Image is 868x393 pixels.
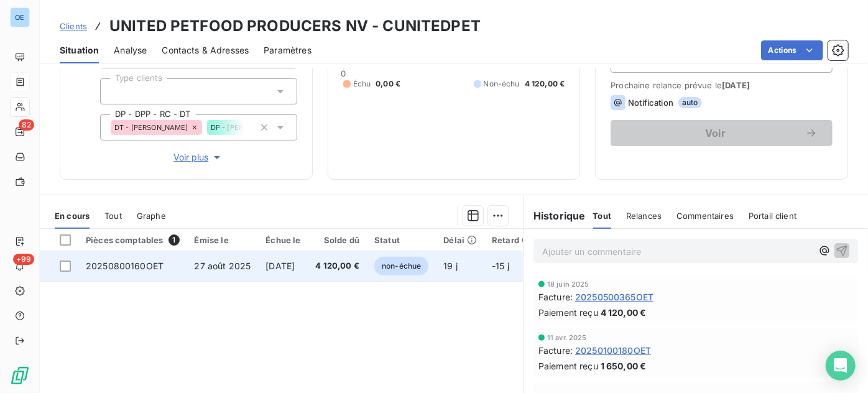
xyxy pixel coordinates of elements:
span: 82 [19,119,34,131]
div: Solde dû [316,235,360,245]
span: DP - [PERSON_NAME] [211,124,285,131]
span: Tout [104,211,122,221]
input: Ajouter une valeur [244,122,254,133]
img: Logo LeanPay [10,366,30,386]
span: Voir plus [173,151,223,164]
span: Paiement reçu [538,306,598,319]
span: Portail client [749,211,796,221]
span: DT - [PERSON_NAME] [114,124,188,131]
span: En cours [55,211,90,221]
a: Clients [60,20,87,32]
span: 20250500365OET [575,290,653,303]
span: [DATE] [722,80,750,90]
button: Voir plus [100,150,297,164]
div: Open Intercom Messenger [826,351,856,381]
span: Facture : [538,344,573,357]
span: Facture : [538,290,573,303]
span: Analyse [114,44,147,57]
span: Paiement reçu [538,359,598,372]
span: 4 120,00 € [525,78,565,90]
span: Clients [60,21,87,31]
span: 0,00 € [376,78,400,90]
span: 18 juin 2025 [547,280,589,288]
span: Relances [626,211,662,221]
span: Non-échu [484,78,520,90]
div: OE [10,7,30,27]
div: Retard [492,235,532,245]
span: 4 120,00 € [316,260,360,272]
span: 27 août 2025 [195,261,251,271]
span: 11 avr. 2025 [547,334,587,341]
span: Commentaires [676,211,734,221]
span: non-échue [374,257,428,275]
span: Situation [60,44,99,57]
h3: UNITED PETFOOD PRODUCERS NV - CUNITEDPET [109,15,481,37]
span: 20250100180OET [575,344,651,357]
span: Contacts & Adresses [162,44,249,57]
span: Graphe [137,211,166,221]
button: Voir [611,120,833,146]
button: Actions [761,40,823,60]
input: Ajouter une valeur [111,86,121,97]
div: Émise le [195,235,251,245]
span: 19 j [443,261,458,271]
span: auto [678,97,702,108]
span: 4 120,00 € [601,306,647,319]
span: [DATE] [265,261,295,271]
div: Délai [443,235,477,245]
span: Notification [628,98,673,108]
span: Échu [353,78,371,90]
span: 1 [169,234,180,246]
div: Statut [374,235,428,245]
span: Voir [626,128,805,138]
span: Paramètres [264,44,312,57]
span: 0 [341,68,346,78]
span: -15 j [492,261,509,271]
span: 20250800160OET [86,261,164,271]
span: Tout [593,211,612,221]
span: Prochaine relance prévue le [611,80,833,90]
span: 1 650,00 € [601,359,647,372]
div: Pièces comptables [86,234,180,246]
div: Échue le [265,235,300,245]
h6: Historique [524,208,586,223]
span: +99 [13,254,34,265]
